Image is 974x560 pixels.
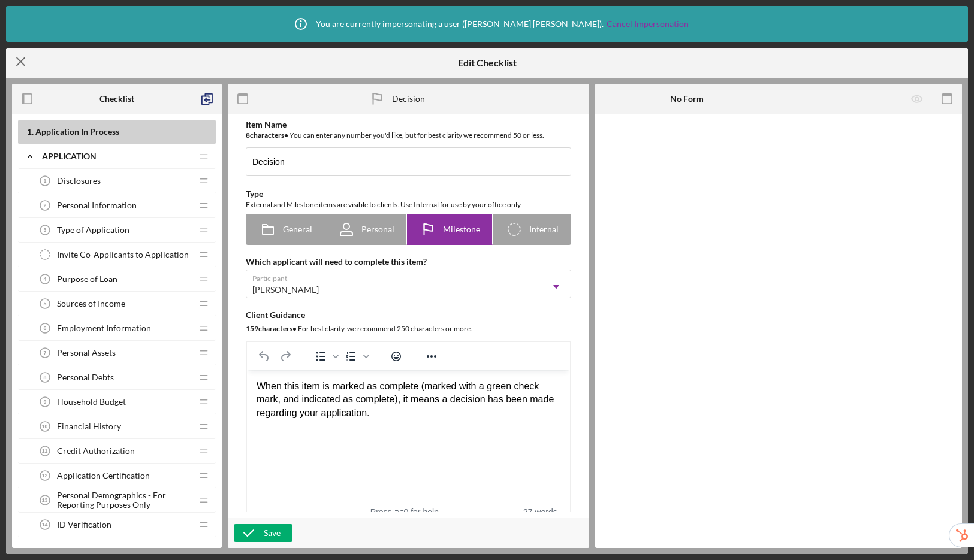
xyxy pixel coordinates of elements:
button: Emojis [386,348,406,365]
div: You are currently impersonating a user ( [PERSON_NAME] [PERSON_NAME] ). [286,9,689,39]
tspan: 13 [42,497,48,503]
span: Purpose of Loan [57,274,117,284]
tspan: 2 [44,202,47,208]
span: Employment Information [57,323,151,333]
div: Press the Up and Down arrow keys to resize the editor. [557,504,570,519]
div: Type [246,189,571,199]
div: Decision [392,94,425,104]
b: 8 character s • [246,131,288,140]
div: You can enter any number you'd like, but for best clarity we recommend 50 or less. [246,129,571,141]
body: Rich Text Area. Press ALT-0 for help. [10,10,313,37]
tspan: 11 [42,448,48,454]
tspan: 8 [44,374,47,380]
tspan: 14 [42,522,48,528]
span: Disclosures [57,176,101,186]
button: Redo [275,348,295,365]
span: Household Budget [57,397,126,407]
div: For best clarity, we recommend 250 characters or more. [246,323,571,335]
tspan: 3 [44,227,47,233]
b: 159 character s • [246,324,297,333]
span: General [283,225,312,234]
span: 1 . [27,126,34,137]
tspan: 5 [44,301,47,307]
button: 27 words [523,507,557,517]
span: Personal Assets [57,348,116,358]
button: Reveal or hide additional toolbar items [421,348,442,365]
div: External and Milestone items are visible to clients. Use Internal for use by your office only. [246,199,571,211]
span: Personal Debts [57,373,114,382]
div: Numbered list [341,348,371,365]
span: Invite Co-Applicants to Application [57,250,189,259]
span: Application Certification [57,471,150,480]
span: Sources of Income [57,299,125,308]
button: Undo [254,348,275,365]
div: Press ⌥0 for help [354,507,456,517]
div: Item Name [246,120,571,129]
button: Save [234,524,292,542]
iframe: Rich Text Area [247,370,570,504]
tspan: 7 [44,350,47,356]
div: Which applicant will need to complete this item? [246,257,571,267]
span: Milestone [443,225,480,234]
div: [PERSON_NAME] [252,285,319,295]
tspan: 6 [44,325,47,331]
span: Personal [361,225,394,234]
div: Save [264,524,281,542]
tspan: 4 [44,276,47,282]
span: Credit Authorization [57,446,135,456]
span: Financial History [57,422,121,431]
span: Personal Demographics - For Reporting Purposes Only [57,491,192,510]
tspan: 9 [44,399,47,405]
tspan: 10 [42,423,48,429]
a: Cancel Impersonation [607,19,689,29]
span: Type of Application [57,225,129,235]
div: Client Guidance [246,310,571,320]
b: Checklist [99,94,134,104]
span: Internal [529,225,559,234]
b: No Form [670,94,704,104]
span: Application In Process [35,126,119,137]
div: A decision has been made regarding your application. Please log in to Lenderfit to check your sta... [10,10,313,37]
h5: Edit Checklist [458,57,517,68]
tspan: 12 [42,473,48,479]
span: Personal Information [57,201,137,210]
tspan: 1 [44,178,47,184]
div: Bullet list [310,348,340,365]
div: Application [42,152,192,161]
span: ID Verification [57,520,111,529]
